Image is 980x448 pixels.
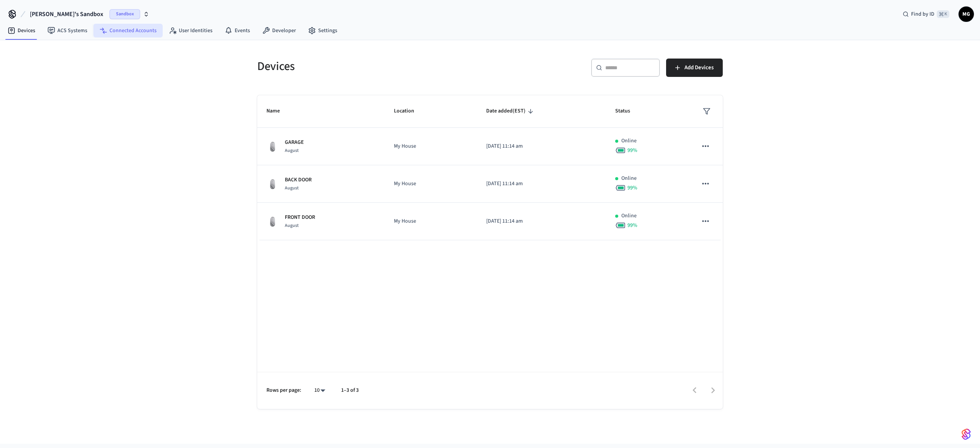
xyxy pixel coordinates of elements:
span: Add Devices [684,63,714,73]
img: August Wifi Smart Lock 3rd Gen, Silver, Front [266,215,279,228]
button: MG [959,7,974,22]
p: Online [621,137,637,145]
table: sticky table [257,95,723,240]
span: August [285,222,299,229]
span: August [285,185,299,191]
img: SeamLogoGradient.69752ec5.svg [962,428,971,440]
p: [DATE] 11:14 am [486,217,597,225]
img: August Wifi Smart Lock 3rd Gen, Silver, Front [266,178,279,190]
span: Find by ID [911,10,934,18]
span: 99 % [627,147,637,154]
a: User Identities [163,24,219,37]
div: Find by ID⌘ K [897,7,955,21]
a: Developer [256,24,302,37]
p: FRONT DOOR [285,213,315,222]
p: Online [621,212,637,220]
p: Online [621,174,637,182]
span: ⌘ K [937,10,949,18]
p: [DATE] 11:14 am [486,142,597,150]
span: 99 % [627,222,637,229]
span: Date added(EST) [486,105,536,117]
a: Settings [302,24,343,37]
a: Connected Accounts [93,24,163,37]
p: GARAGE [285,138,304,147]
span: Name [266,105,290,117]
span: Location [394,105,424,117]
div: 10 [310,385,329,396]
a: Events [219,24,256,37]
p: My House [394,180,468,188]
span: [PERSON_NAME]'s Sandbox [30,10,103,19]
p: BACK DOOR [285,176,312,184]
p: My House [394,142,468,150]
p: 1–3 of 3 [341,386,359,394]
h5: Devices [257,59,485,74]
a: ACS Systems [41,24,93,37]
p: My House [394,217,468,225]
span: 99 % [627,184,637,192]
p: Rows per page: [266,386,301,394]
span: Sandbox [109,9,140,19]
img: August Wifi Smart Lock 3rd Gen, Silver, Front [266,140,279,153]
a: Devices [2,24,41,37]
span: August [285,147,299,154]
button: Add Devices [666,59,723,77]
span: MG [959,7,973,21]
p: [DATE] 11:14 am [486,180,597,188]
span: Status [615,105,640,117]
